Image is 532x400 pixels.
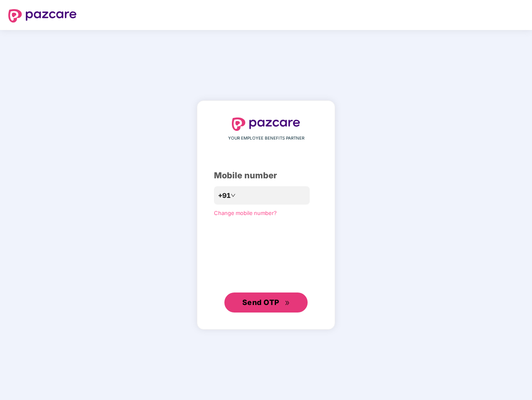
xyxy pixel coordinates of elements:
[218,190,231,201] span: +91
[8,9,77,22] img: logo
[285,300,290,306] span: double-right
[224,292,308,312] button: Send OTPdouble-right
[242,298,279,307] span: Send OTP
[228,135,304,142] span: YOUR EMPLOYEE BENEFITS PARTNER
[214,169,318,182] div: Mobile number
[214,210,277,216] a: Change mobile number?
[231,193,236,198] span: down
[232,117,300,131] img: logo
